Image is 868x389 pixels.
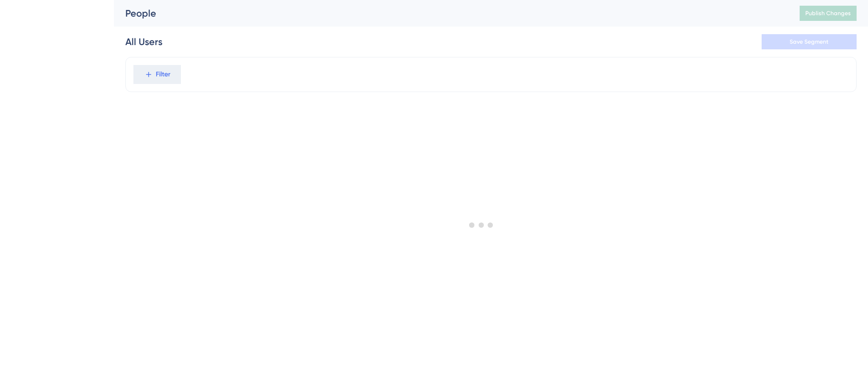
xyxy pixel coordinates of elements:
[805,9,851,17] span: Publish Changes
[125,35,162,48] div: All Users
[762,34,857,49] button: Save Segment
[125,7,776,20] div: People
[790,38,829,46] span: Save Segment
[800,6,857,21] button: Publish Changes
